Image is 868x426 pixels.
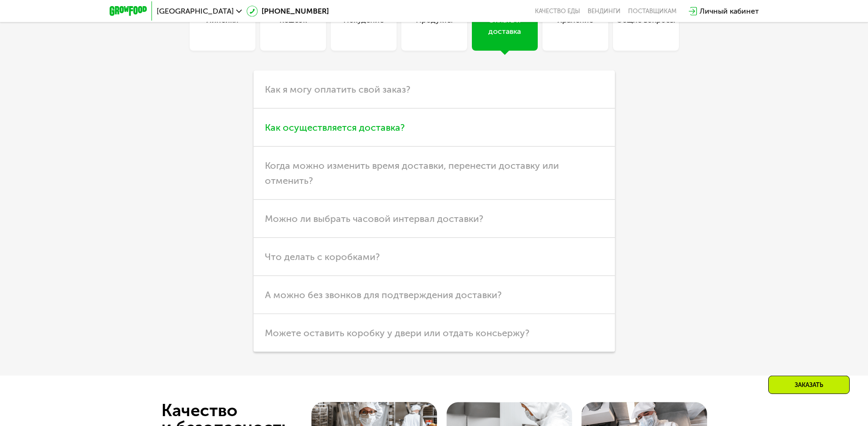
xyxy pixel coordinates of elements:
[265,160,559,186] span: Когда можно изменить время доставки, перенести доставку или отменить?
[768,376,850,394] div: Заказать
[279,15,307,37] div: Кешбэк
[472,15,538,37] div: Оплата и доставка
[416,15,453,37] div: Продукты
[700,6,759,17] div: Личный кабинет
[207,15,239,37] div: Линейки
[557,15,593,37] div: Хранение
[343,15,384,37] div: Похудение
[265,122,405,133] span: Как осуществляется доставка?
[265,327,529,339] span: Можете оставить коробку у двери или отдать консьержу?
[535,8,580,15] a: Качество еды
[265,289,502,300] span: А можно без звонков для подтверждения доставки?
[157,8,234,15] span: [GEOGRAPHIC_DATA]
[265,213,483,224] span: Можно ли выбрать часовой интервал доставки?
[628,8,677,15] div: поставщикам
[588,8,621,15] a: Вендинги
[265,251,380,262] span: Что делать с коробками?
[247,6,329,17] a: [PHONE_NUMBER]
[616,15,675,37] div: Общие вопросы
[265,84,410,95] span: Как я могу оплатить свой заказ?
